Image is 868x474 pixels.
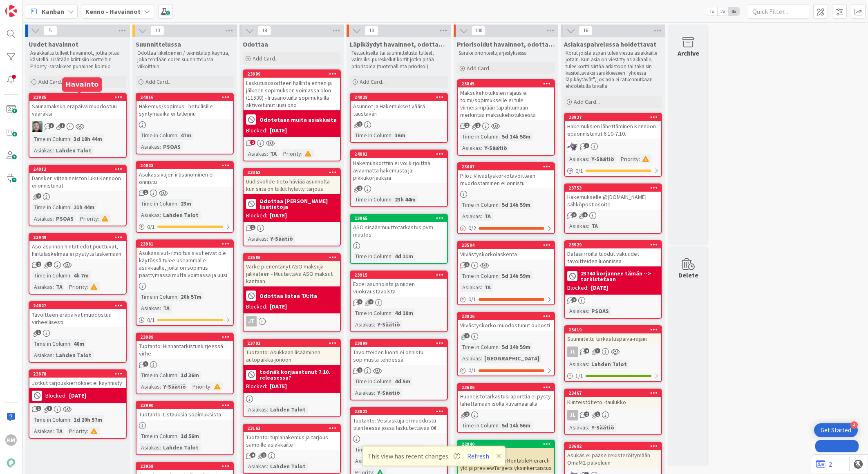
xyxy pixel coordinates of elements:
[140,94,233,100] div: 24016
[568,327,661,333] div: 23419
[32,203,70,212] div: Time in Column
[29,234,126,259] div: 23949Aso-asunnon hintatiedot puuttuvat, hintalaskelmaa ei pystytä laskemaan
[461,164,554,170] div: 23607
[564,40,656,48] span: Asiakaspalvelussa hoidettavat
[639,154,640,163] span: :
[481,283,482,292] span: :
[36,330,41,335] span: 1
[565,410,661,420] div: JL
[353,320,374,329] div: Asiakas
[38,78,65,85] span: Add Card...
[457,40,555,48] span: Priorisoidut havainnot, odottaa kehityskapaa
[244,254,340,261] div: 23586
[65,80,98,88] h5: Havainto
[357,186,362,191] span: 2
[351,271,447,297] div: 23915Excel asunnoista ja niiden vuokraustavoista
[29,165,126,173] div: 24012
[351,408,447,433] div: 23821Tuotanto: Vesilaskuja ei muodostu tilanteessa jossa laskutettavaa 0€
[458,440,554,448] div: 22840
[460,132,499,141] div: Time in Column
[565,371,661,381] div: 1/1
[139,304,160,313] div: Asiakas
[36,193,41,199] span: 2
[29,94,126,119] div: 23985Saunamaksun eräpäivä muodostuu vääräksi
[814,423,858,437] div: Open Get Started checklist, remaining modules: 4
[72,203,96,212] div: 21h 44m
[160,142,161,151] span: :
[136,402,233,420] div: 23990Tuotanto: Listauksia sopimuksista
[32,282,53,291] div: Asiakas
[464,451,492,461] button: Refresh
[49,123,54,128] span: 1
[136,333,233,359] div: 23989Tuotanto: Hinnantarkistuskirjeessä virhe
[87,282,88,291] span: :
[351,158,447,183] div: Hakemuskorttiin ei voi kirjoittaa avaamatta hakemusta ja pikkukorjauksia
[136,162,233,187] div: 24023Asukassivujen irtisanominen ei onnistu
[136,240,233,248] div: 23981
[568,242,661,248] div: 23929
[33,166,126,172] div: 24012
[30,50,125,70] p: Asiakkailta tulleet havainnot, jotka pitää käsitellä. Lisätään kriittisiin kortteihin Priority -s...
[267,234,268,243] span: :
[584,143,589,148] span: 1
[29,165,126,191] div: 24012Dansken viiteaineiston luku Kennoon ei onnistunut
[32,271,70,280] div: Time in Column
[393,131,407,140] div: 36m
[351,50,446,70] p: Testaukselta tai suunnittelusta tulleet, valmiiksi pureskellut kortit jotka pitää priorisoida (tu...
[565,389,661,407] div: 23467Kiinteistötieto -taulukko
[29,302,126,309] div: 24027
[351,271,447,279] div: 23915
[357,299,362,304] span: 1
[161,142,183,151] div: PSOAS
[500,271,532,280] div: 5d 14h 59m
[458,249,554,259] div: Viivästyskorkolaskenta
[351,408,447,415] div: 23821
[70,134,72,143] span: :
[499,132,500,141] span: :
[567,154,588,163] div: Asiakas
[588,154,589,163] span: :
[461,313,554,319] div: 23826
[565,241,661,248] div: 23929
[29,309,126,327] div: Tavoitteen eräpäivät muodostuu virheellisesti
[244,340,340,347] div: 23703
[393,309,415,317] div: 4d 10m
[136,40,181,48] span: Suunnittelussa
[567,306,588,315] div: Asiakas
[582,212,588,217] span: 1
[244,169,340,176] div: 23362
[458,384,554,409] div: 23686Huoneistotarkastusraporttia ei pysty lähettämään isolla kuvamäärällä
[246,302,267,311] div: Blocked:
[565,141,661,152] div: LM
[70,271,72,280] span: :
[244,176,340,194] div: Uudiskohde tieto häviää asunnolta kun siitä on tullut hylätty tarjous
[588,306,589,315] span: :
[353,252,391,261] div: Time in Column
[246,149,267,158] div: Asiakas
[244,169,340,194] div: 23362Uudiskohde tieto häviää asunnolta kun siitä on tullut hylätty tarjous
[567,221,588,230] div: Asiakas
[354,215,447,221] div: 23965
[5,5,17,17] img: Visit kanbanzone.com
[571,297,577,302] span: 2
[464,262,470,267] span: 1
[368,299,374,304] span: 1
[32,339,70,348] div: Time in Column
[458,241,554,249] div: 23594
[567,284,588,292] div: Blocked:
[136,402,233,409] div: 23990
[565,184,661,210] div: 23753Hakemukselle @[DOMAIN_NAME] sähköpostiosoite
[391,131,393,140] span: :
[565,333,661,344] div: Suunniteltu tarkastuspäivä-rajain
[351,150,447,158] div: 24001
[481,143,482,152] span: :
[591,284,608,292] div: [DATE]
[247,340,340,346] div: 23703
[351,150,447,183] div: 24001Hakemuskorttiin ei voi kirjoittaa avaamatta hakemusta ja pikkukorjauksia
[458,313,554,331] div: 23826Viivästyskorko muodostunut oudosti
[482,143,509,152] div: Y-Säätiö
[459,50,553,56] p: Sarake prioriteettijärjestyksessä
[53,146,54,155] span: :
[243,40,268,48] span: Odottaa
[581,271,659,282] b: 23740 korjannee tämän --> tarkistetaan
